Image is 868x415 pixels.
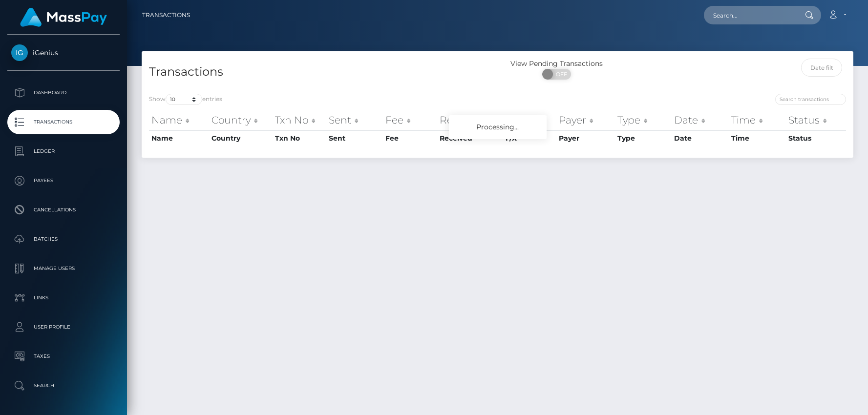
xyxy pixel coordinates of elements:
[7,373,120,398] a: Search
[437,110,503,130] th: Received
[11,261,116,276] p: Manage Users
[672,110,729,130] th: Date
[149,130,209,146] th: Name
[11,173,116,188] p: Payees
[11,115,116,129] p: Transactions
[729,130,786,146] th: Time
[7,168,120,193] a: Payees
[7,198,120,222] a: Cancellations
[498,59,616,69] div: View Pending Transactions
[7,315,120,339] a: User Profile
[704,6,796,24] input: Search...
[11,290,116,305] p: Links
[672,130,729,146] th: Date
[11,44,28,61] img: iGenius
[11,203,116,217] p: Cancellations
[449,115,547,139] div: Processing...
[11,144,116,159] p: Ledger
[383,130,438,146] th: Fee
[149,110,209,130] th: Name
[20,8,107,27] img: MassPay Logo
[209,110,273,130] th: Country
[142,5,190,25] a: Transactions
[7,110,120,134] a: Transactions
[615,110,672,130] th: Type
[729,110,786,130] th: Time
[548,69,572,80] span: OFF
[11,349,116,364] p: Taxes
[7,227,120,251] a: Batches
[273,110,326,130] th: Txn No
[7,48,120,57] span: iGenius
[556,110,615,130] th: Payer
[273,130,326,146] th: Txn No
[326,110,382,130] th: Sent
[786,130,846,146] th: Status
[7,344,120,369] a: Taxes
[556,130,615,146] th: Payer
[615,130,672,146] th: Type
[383,110,438,130] th: Fee
[209,130,273,146] th: Country
[11,378,116,393] p: Search
[801,59,842,77] input: Date filter
[166,94,202,105] select: Showentries
[11,320,116,334] p: User Profile
[11,232,116,247] p: Batches
[7,286,120,310] a: Links
[7,81,120,105] a: Dashboard
[326,130,382,146] th: Sent
[7,139,120,164] a: Ledger
[149,94,222,105] label: Show entries
[7,256,120,281] a: Manage Users
[437,130,503,146] th: Received
[775,94,846,105] input: Search transactions
[786,110,846,130] th: Status
[149,63,490,81] h4: Transactions
[11,85,116,100] p: Dashboard
[503,110,556,130] th: F/X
